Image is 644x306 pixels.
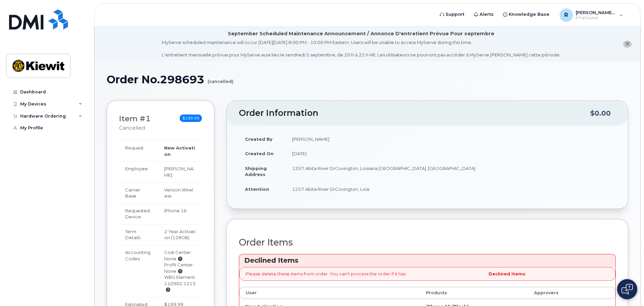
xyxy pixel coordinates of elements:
[162,39,561,58] div: MyServe scheduled maintenance will occur [DATE][DATE] 8:00 PM - 10:00 PM Eastern. Users will be u...
[119,203,158,224] td: Requested Device
[244,256,610,265] h3: Declined Items
[119,224,158,245] td: Term Details
[245,166,267,177] strong: Shipping Address
[158,161,202,182] td: [PERSON_NAME]
[119,182,158,203] td: Carrier Base
[158,224,202,245] td: 2 Year Activation (128GB)
[286,132,616,146] td: [PERSON_NAME]
[180,115,202,122] span: $199.99
[286,182,616,196] td: 1257 Abita River DrCovington, Loisi
[119,161,158,182] td: Employee
[164,249,196,262] div: Cost Center: None
[239,267,615,281] div: Please delete these items from order. You can't process the order if it has .
[239,108,590,118] h2: Order Information
[245,186,269,192] strong: Attention
[119,115,151,132] h3: Item #1
[107,74,628,85] h1: Order No.298693
[623,41,632,48] button: close notification
[158,203,202,224] td: iPhone 16
[119,140,158,161] td: Request
[228,30,494,37] div: September Scheduled Maintenance Announcement / Annonce D'entretient Prévue Pour septembre
[245,151,274,156] strong: Created On
[621,284,633,295] img: Open chat
[489,271,526,277] strong: Declined Items
[119,125,145,131] small: cancelled
[208,74,234,84] small: (cancelled)
[420,287,528,299] th: Products
[164,262,196,274] div: Profit Center: None
[158,182,202,203] td: Verizon Wireless
[239,287,420,299] th: User
[119,245,158,297] td: Accounting Codes
[528,287,601,299] th: Approvers
[164,274,196,293] div: WBS Element: 110902.1213
[590,107,611,120] div: $0.00
[286,161,616,182] td: 1257 Abita River DrCovington, Loisiana [GEOGRAPHIC_DATA], [GEOGRAPHIC_DATA]
[239,237,616,248] h2: Order Items
[286,146,616,161] td: [DATE]
[164,145,195,157] strong: New Activation
[245,136,273,142] strong: Created By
